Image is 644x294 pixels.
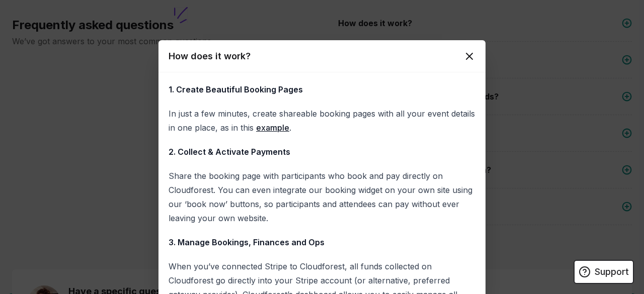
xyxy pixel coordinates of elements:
a: example [256,123,289,133]
strong: 3. Manage Bookings, Finances and Ops [169,237,325,247]
span: Support [595,265,629,279]
strong: 1. Create Beautiful Booking Pages [169,84,303,94]
p: Share the booking page with participants who book and pay directly on Cloudforest. You can even i... [169,169,475,225]
h3: How does it work? [169,49,457,63]
p: In just a few minutes, create shareable booking pages with all your event details in one place, a... [169,107,475,135]
strong: 2. Collect & Activate Payments [169,147,290,157]
a: Support [574,260,634,284]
